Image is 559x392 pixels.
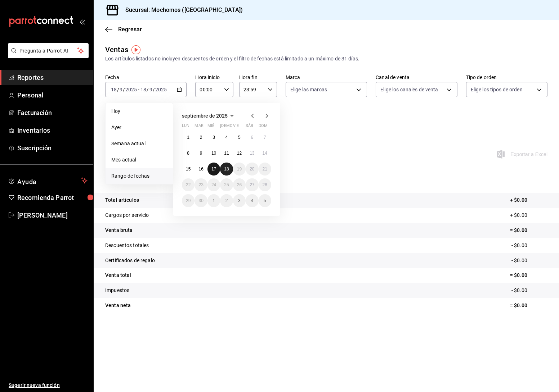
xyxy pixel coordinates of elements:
[19,47,77,55] span: Pregunta a Parrot AI
[510,211,547,219] p: + $0.00
[251,198,253,203] abbr: 4 de octubre de 2025
[220,178,233,191] button: 25 de septiembre de 2025
[233,178,246,191] button: 26 de septiembre de 2025
[211,182,216,187] abbr: 24 de septiembre de 2025
[510,302,547,309] p: = $0.00
[105,55,547,63] div: Los artículos listados no incluyen descuentos de orden y el filtro de fechas está limitado a un m...
[259,131,271,144] button: 7 de septiembre de 2025
[224,151,229,156] abbr: 11 de septiembre de 2025
[125,87,137,92] input: ----
[198,198,203,203] abbr: 30 de septiembre de 2025
[207,131,220,144] button: 3 de septiembre de 2025
[186,167,191,172] abbr: 15 de septiembre de 2025
[17,210,88,220] span: [PERSON_NAME]
[233,194,246,207] button: 3 de octubre de 2025
[17,176,78,185] span: Ayuda
[194,194,207,207] button: 30 de septiembre de 2025
[9,382,88,389] span: Sugerir nueva función
[182,178,194,191] button: 22 de septiembre de 2025
[290,86,327,93] span: Elige las marcas
[471,86,523,93] span: Elige los tipos de orden
[194,178,207,191] button: 23 de septiembre de 2025
[511,257,547,264] p: - $0.00
[147,87,149,92] span: /
[105,272,131,279] p: Venta total
[105,242,149,249] p: Descuentos totales
[105,44,128,55] div: Ventas
[259,147,271,160] button: 14 de septiembre de 2025
[237,167,242,172] abbr: 19 de septiembre de 2025
[105,26,142,33] button: Regresar
[233,163,246,176] button: 19 de septiembre de 2025
[246,131,258,144] button: 6 de septiembre de 2025
[187,151,189,156] abbr: 8 de septiembre de 2025
[79,19,85,24] button: open_drawer_menu
[111,108,167,115] span: Hoy
[286,75,367,80] label: Marca
[118,26,142,33] span: Regresar
[237,182,242,187] abbr: 26 de septiembre de 2025
[207,178,220,191] button: 24 de septiembre de 2025
[251,135,253,140] abbr: 6 de septiembre de 2025
[263,151,267,156] abbr: 14 de septiembre de 2025
[207,123,214,131] abbr: miércoles
[233,123,239,131] abbr: viernes
[211,151,216,156] abbr: 10 de septiembre de 2025
[119,87,123,92] input: --
[194,147,207,160] button: 9 de septiembre de 2025
[510,196,547,204] p: + $0.00
[182,123,189,131] abbr: lunes
[259,178,271,191] button: 28 de septiembre de 2025
[246,178,258,191] button: 27 de septiembre de 2025
[220,131,233,144] button: 4 de septiembre de 2025
[120,6,243,14] h3: Sucursal: Mochomos ([GEOGRAPHIC_DATA])
[182,194,194,207] button: 29 de septiembre de 2025
[198,182,203,187] abbr: 23 de septiembre de 2025
[140,87,147,92] input: --
[246,163,258,176] button: 20 de septiembre de 2025
[105,227,133,234] p: Venta bruta
[207,147,220,160] button: 10 de septiembre de 2025
[224,182,229,187] abbr: 25 de septiembre de 2025
[17,90,88,100] span: Personal
[246,123,253,131] abbr: sábado
[511,287,547,294] p: - $0.00
[213,135,215,140] abbr: 3 de septiembre de 2025
[5,52,89,60] a: Pregunta a Parrot AI
[511,242,547,249] p: - $0.00
[250,151,254,156] abbr: 13 de septiembre de 2025
[155,87,167,92] input: ----
[237,151,242,156] abbr: 12 de septiembre de 2025
[117,87,119,92] span: /
[250,182,254,187] abbr: 27 de septiembre de 2025
[105,75,187,80] label: Fecha
[194,131,207,144] button: 2 de septiembre de 2025
[225,135,228,140] abbr: 4 de septiembre de 2025
[207,194,220,207] button: 1 de octubre de 2025
[149,87,153,92] input: --
[111,140,167,147] span: Semana actual
[182,111,236,120] button: septiembre de 2025
[111,124,167,131] span: Ayer
[138,87,139,92] span: -
[182,131,194,144] button: 1 de septiembre de 2025
[259,123,268,131] abbr: domingo
[123,87,125,92] span: /
[105,257,155,264] p: Certificados de regalo
[213,198,215,203] abbr: 1 de octubre de 2025
[182,147,194,160] button: 8 de septiembre de 2025
[220,147,233,160] button: 11 de septiembre de 2025
[105,302,131,309] p: Venta neta
[186,198,191,203] abbr: 29 de septiembre de 2025
[187,135,189,140] abbr: 1 de septiembre de 2025
[8,43,89,58] button: Pregunta a Parrot AI
[263,167,267,172] abbr: 21 de septiembre de 2025
[233,131,246,144] button: 5 de septiembre de 2025
[238,198,241,203] abbr: 3 de octubre de 2025
[238,135,241,140] abbr: 5 de septiembre de 2025
[182,163,194,176] button: 15 de septiembre de 2025
[207,163,220,176] button: 17 de septiembre de 2025
[105,176,547,184] p: Resumen
[264,135,266,140] abbr: 7 de septiembre de 2025
[200,135,202,140] abbr: 2 de septiembre de 2025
